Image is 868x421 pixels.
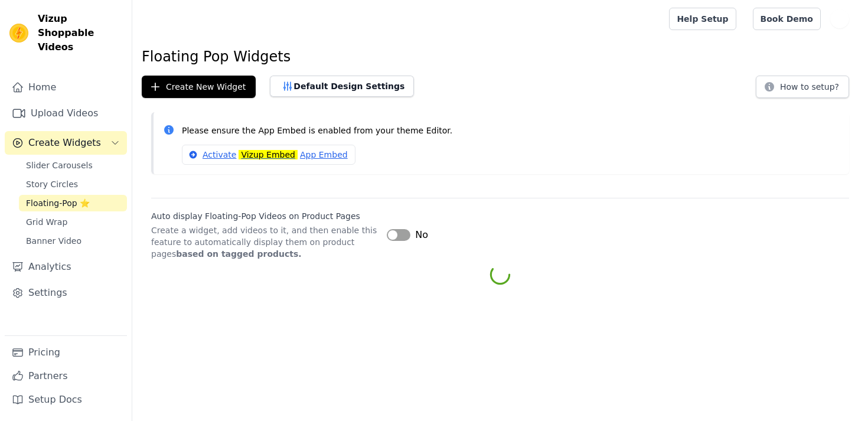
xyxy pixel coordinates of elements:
a: Home [5,76,127,99]
a: Book Demo [753,8,821,30]
span: Banner Video [26,235,81,247]
span: Create Widgets [28,136,101,150]
button: Create New Widget [142,76,256,98]
mark: Vizup Embed [239,150,298,159]
p: Create a widget, add videos to it, and then enable this feature to automatically display them on ... [151,224,377,260]
button: Default Design Settings [270,76,414,97]
a: How to setup? [756,84,849,95]
a: Grid Wrap [19,214,127,230]
a: Slider Carousels [19,157,127,174]
a: Upload Videos [5,102,127,125]
a: ActivateVizup EmbedApp Embed [182,145,355,165]
button: Create Widgets [5,131,127,155]
img: Vizup [9,24,28,43]
a: Banner Video [19,233,127,249]
h1: Floating Pop Widgets [142,47,859,66]
a: Setup Docs [5,388,127,412]
span: Slider Carousels [26,159,93,171]
button: How to setup? [756,76,849,98]
span: Grid Wrap [26,216,67,228]
a: Pricing [5,341,127,364]
a: Partners [5,364,127,388]
span: Floating-Pop ⭐ [26,197,90,209]
a: Floating-Pop ⭐ [19,195,127,211]
strong: based on tagged products. [176,249,301,259]
a: Story Circles [19,176,127,192]
span: Vizup Shoppable Videos [38,12,122,54]
label: Auto display Floating-Pop Videos on Product Pages [151,210,377,222]
a: Analytics [5,255,127,279]
a: Help Setup [669,8,736,30]
span: Story Circles [26,178,78,190]
a: Settings [5,281,127,305]
button: No [387,228,428,242]
p: Please ensure the App Embed is enabled from your theme Editor. [182,124,840,138]
span: No [415,228,428,242]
